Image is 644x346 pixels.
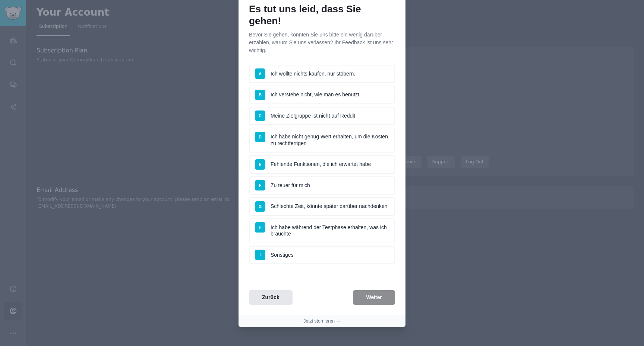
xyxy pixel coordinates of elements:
[249,31,395,54] p: Bevor Sie gehen, könnten Sie uns bitte ein wenig darüber erzählen, warum Sie uns verlassen? Ihr F...
[260,253,261,257] span: I
[249,290,293,305] button: Zurück
[259,204,262,209] span: G
[259,93,262,97] span: B
[259,162,261,167] span: E
[259,135,262,139] span: D
[259,113,262,118] span: C
[259,225,262,230] span: H
[303,318,340,325] button: Jetzt stornieren →
[259,183,261,188] span: F
[249,3,395,27] h1: Es tut uns leid, dass Sie gehen!
[259,71,262,76] span: A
